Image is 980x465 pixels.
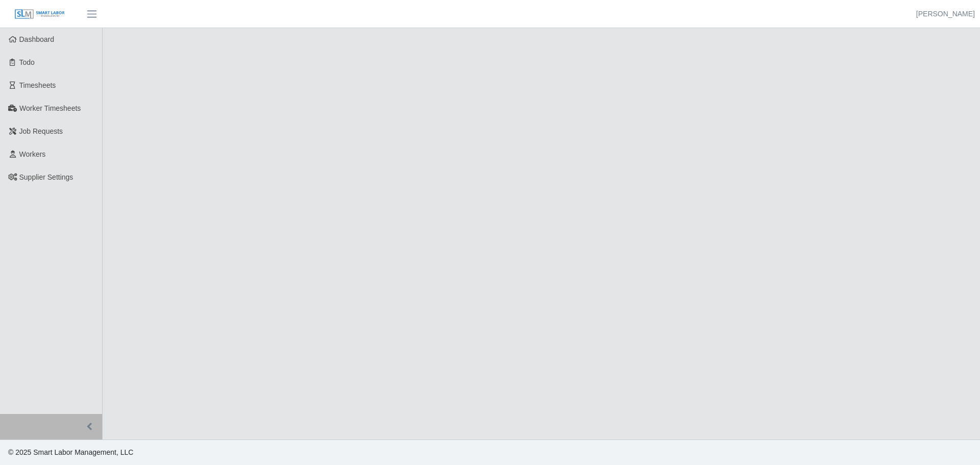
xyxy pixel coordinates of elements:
[19,58,35,66] span: Todo
[19,104,81,112] span: Worker Timesheets
[916,9,975,19] a: [PERSON_NAME]
[19,173,73,181] span: Supplier Settings
[19,150,46,158] span: Workers
[19,127,63,135] span: Job Requests
[8,448,133,456] span: © 2025 Smart Labor Management, LLC
[19,35,55,43] span: Dashboard
[14,9,65,20] img: SLM Logo
[19,81,56,89] span: Timesheets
